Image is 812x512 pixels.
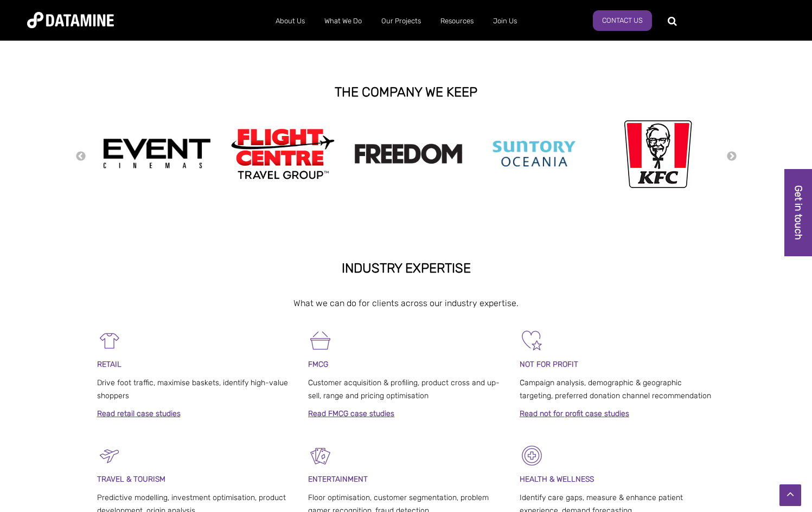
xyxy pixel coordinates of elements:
a: Read not for profit case studies [520,409,629,418]
span: RETAIL [97,360,122,369]
img: Not For Profit [520,328,544,353]
img: Freedom logo [354,144,463,164]
img: Suntory Oceania [480,123,589,184]
img: Entertainment [308,443,333,468]
a: Join Us [483,7,527,35]
img: Healthcare [520,443,544,468]
a: Resources [431,7,483,35]
span: TRAVEL & TOURISM [97,475,165,484]
a: About Us [266,7,315,35]
a: Read FMCG case studies [308,409,394,418]
span: What we can do for clients across our industry expertise. [293,298,519,308]
span: NOT FOR PROFIT [520,360,578,369]
button: Next [726,151,737,163]
span: Campaign analysis, demographic & geographic targeting, preferred donation channel recommendation [520,378,711,400]
button: Previous [75,151,86,163]
span: FMCG [308,360,328,369]
span: Drive foot traffic, maximise baskets, identify high-value shoppers [97,378,288,400]
span: ENTERTAINMENT [308,475,368,484]
img: Datamine [27,12,114,28]
a: Contact Us [593,10,652,31]
strong: THE COMPANY WE KEEP [335,85,477,100]
span: Customer acquisition & profiling, product cross and up-sell, range and pricing optimisation [308,378,500,400]
img: event cinemas [103,138,211,170]
img: Travel & Tourism [97,443,122,468]
img: Retail-1 [97,328,122,353]
a: Our Projects [372,7,431,35]
a: Get in touch [784,169,812,256]
strong: HEALTH & WELLNESS [520,475,594,484]
img: FMCG [308,328,333,353]
img: Flight Centre [228,126,337,182]
strong: INDUSTRY EXPERTISE [342,261,471,276]
a: Read retail case studies [97,409,181,418]
a: What We Do [315,7,372,35]
img: kfc [624,118,692,190]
